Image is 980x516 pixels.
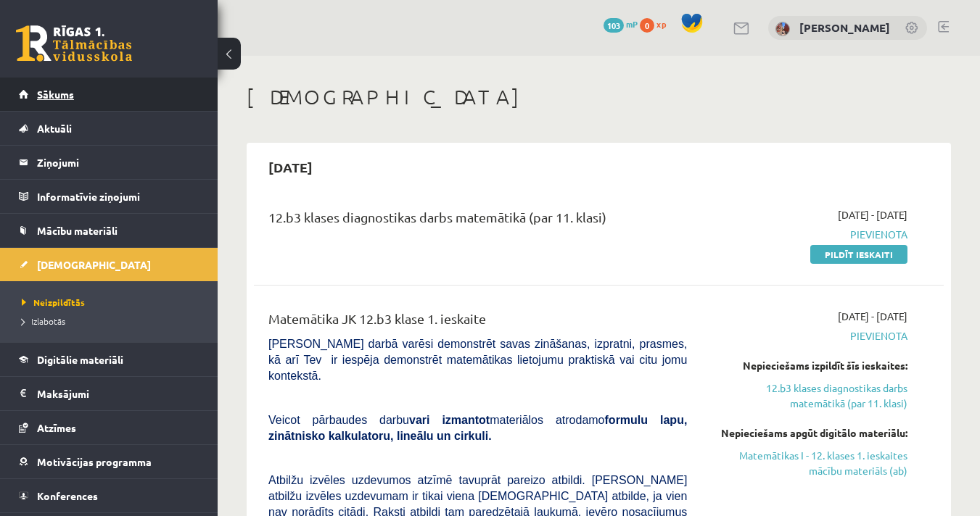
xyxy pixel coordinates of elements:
div: Matemātika JK 12.b3 klase 1. ieskaite [268,309,687,336]
span: Izlabotās [22,315,65,327]
span: 0 [640,18,654,33]
span: [DATE] - [DATE] [838,207,907,222]
a: Motivācijas programma [19,445,199,478]
span: mP [626,18,638,30]
b: vari izmantot [409,414,490,426]
b: formulu lapu, zinātnisko kalkulatoru, lineālu un cirkuli. [268,414,687,442]
span: Konferences [37,489,98,502]
a: Konferences [19,479,199,512]
span: [DATE] - [DATE] [838,309,907,324]
div: Nepieciešams apgūt digitālo materiālu: [709,425,907,441]
a: 103 mP [604,18,638,30]
a: Matemātikas I - 12. klases 1. ieskaites mācību materiāls (ab) [709,448,907,478]
a: Pildīt ieskaiti [810,245,907,264]
a: Maksājumi [19,377,199,410]
a: [DEMOGRAPHIC_DATA] [19,248,199,281]
a: [PERSON_NAME] [799,20,890,35]
span: [PERSON_NAME] darbā varēsi demonstrēt savas zināšanas, izpratni, prasmes, kā arī Tev ir iespēja d... [268,338,687,382]
a: Neizpildītās [22,296,203,309]
span: Neizpildītās [22,296,85,308]
div: 12.b3 klases diagnostikas darbs matemātikā (par 11. klasi) [268,207,687,234]
span: xp [656,18,666,30]
span: Pievienota [709,328,907,344]
h1: [DEMOGRAPHIC_DATA] [247,85,951,109]
legend: Informatīvie ziņojumi [37,180,199,213]
span: Veicot pārbaudes darbu materiālos atrodamo [268,414,687,442]
legend: Maksājumi [37,377,199,410]
span: Sākums [37,88,74,101]
a: Izlabotās [22,315,203,328]
a: Mācību materiāli [19,214,199,247]
img: Alise Veženkova [775,22,790,36]
legend: Ziņojumi [37,146,199,179]
a: 0 xp [640,18,673,30]
div: Nepieciešams izpildīt šīs ieskaites: [709,358,907,373]
a: Aktuāli [19,112,199,145]
a: Ziņojumi [19,146,199,179]
span: Atzīmes [37,421,76,434]
a: Digitālie materiāli [19,343,199,376]
h2: [DATE] [254,150,327,184]
span: Motivācijas programma [37,455,152,468]
span: Mācību materiāli [37,224,118,237]
span: Digitālie materiāli [37,353,123,366]
a: Atzīmes [19,411,199,444]
span: Aktuāli [37,122,72,135]
span: Pievienota [709,227,907,242]
span: 103 [604,18,624,33]
a: Sākums [19,78,199,111]
a: 12.b3 klases diagnostikas darbs matemātikā (par 11. klasi) [709,380,907,411]
span: [DEMOGRAPHIC_DATA] [37,258,151,271]
a: Informatīvie ziņojumi [19,180,199,213]
a: Rīgas 1. Tālmācības vidusskola [16,25,132,62]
